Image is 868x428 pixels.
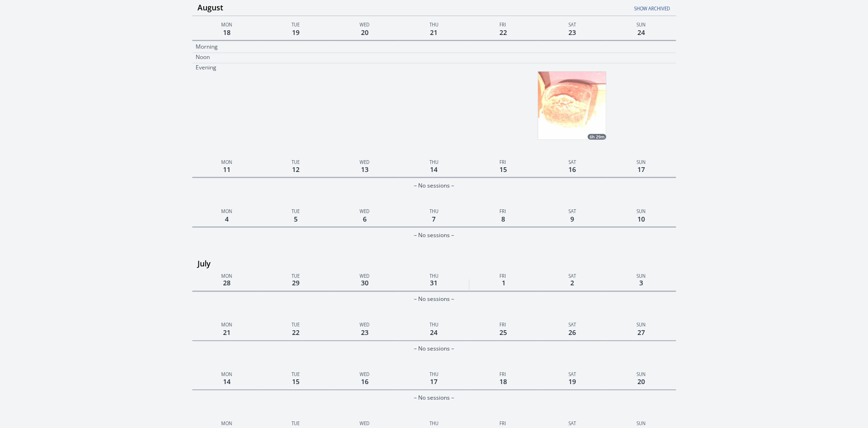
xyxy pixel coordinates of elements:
[538,206,607,215] p: Sat
[607,206,676,215] p: Sun
[568,213,576,225] span: 9
[192,294,676,305] div: – No sessions –
[429,326,440,339] span: 24
[429,277,440,290] span: 31
[498,163,509,176] span: 15
[359,376,370,388] span: 16
[221,26,232,39] span: 18
[538,20,607,28] p: Sat
[607,157,676,166] p: Sun
[290,376,301,388] span: 15
[637,277,645,290] span: 3
[567,26,578,39] span: 23
[359,326,370,339] span: 23
[330,20,399,28] p: Wed
[192,180,676,191] div: – No sessions –
[607,370,676,378] p: Sun
[399,419,468,428] p: Thu
[399,320,468,329] p: Thu
[538,320,607,329] p: Sat
[196,64,217,71] p: Evening
[469,271,538,280] p: Fri
[192,370,261,378] p: Mon
[261,157,330,166] p: Tue
[221,326,232,339] span: 21
[330,271,399,280] p: Wed
[469,320,538,329] p: Fri
[469,157,538,166] p: Fri
[498,376,509,388] span: 18
[636,213,647,225] span: 10
[429,26,440,39] span: 21
[192,20,261,28] p: Mon
[399,271,468,280] p: Thu
[538,72,606,140] img: 250823161330_thumb.jpeg
[636,326,647,339] span: 27
[469,20,538,28] p: Fri
[223,213,231,225] span: 4
[261,419,330,428] p: Tue
[636,163,647,176] span: 17
[198,256,676,271] h3: July
[429,376,440,388] span: 17
[196,43,218,51] p: Morning
[588,134,606,140] div: 6h 29m
[538,370,607,378] p: Sat
[359,163,370,176] span: 13
[607,271,676,280] p: Sun
[568,277,576,290] span: 2
[567,163,578,176] span: 16
[500,277,507,290] span: 1
[538,157,607,166] p: Sat
[538,72,606,140] a: 6h 29m
[330,320,399,329] p: Wed
[538,271,607,280] p: Sat
[192,206,261,215] p: Mon
[607,320,676,329] p: Sun
[607,419,676,428] p: Sun
[330,157,399,166] p: Wed
[261,271,330,280] p: Tue
[292,213,300,225] span: 5
[399,20,468,28] p: Thu
[430,213,438,225] span: 7
[538,419,607,428] p: Sat
[290,326,301,339] span: 22
[359,277,370,290] span: 30
[221,376,232,388] span: 14
[361,213,369,225] span: 6
[399,206,468,215] p: Thu
[261,320,330,329] p: Tue
[330,370,399,378] p: Wed
[429,163,440,176] span: 14
[498,26,509,39] span: 22
[567,376,578,388] span: 19
[636,376,647,388] span: 20
[499,213,507,225] span: 8
[196,53,210,61] p: Noon
[221,277,232,290] span: 28
[192,157,261,166] p: Mon
[607,20,676,28] p: Sun
[290,163,301,176] span: 12
[498,326,509,339] span: 25
[261,370,330,378] p: Tue
[636,26,647,39] span: 24
[192,419,261,428] p: Mon
[221,163,232,176] span: 11
[469,206,538,215] p: Fri
[261,20,330,28] p: Tue
[192,271,261,280] p: Mon
[399,157,468,166] p: Thu
[290,277,301,290] span: 29
[192,230,676,241] div: – No sessions –
[192,393,676,404] div: – No sessions –
[469,419,538,428] p: Fri
[330,206,399,215] p: Wed
[469,370,538,378] p: Fri
[567,326,578,339] span: 26
[330,419,399,428] p: Wed
[359,26,370,39] span: 20
[290,26,301,39] span: 19
[261,206,330,215] p: Tue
